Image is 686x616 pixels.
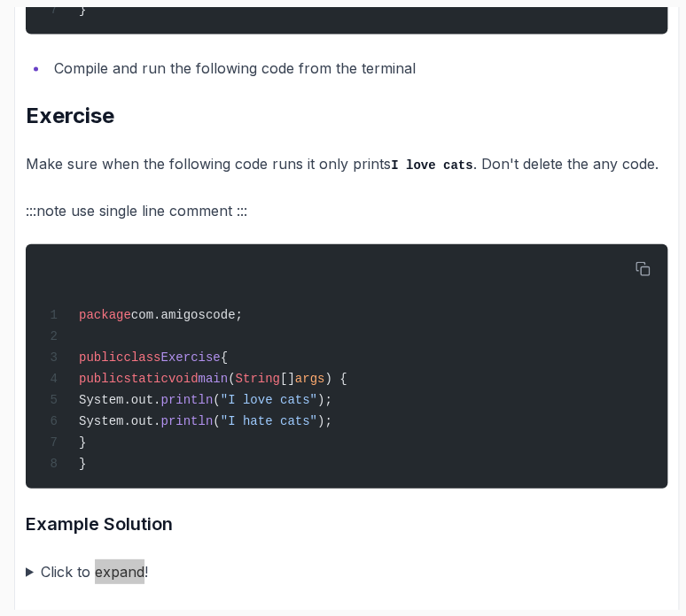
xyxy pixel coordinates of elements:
[198,372,228,386] span: main
[317,414,332,428] span: );
[26,510,667,538] h3: Example Solution
[79,414,160,428] span: System.out.
[26,198,667,223] p: :::note use single line comment :::
[131,308,243,322] span: com.amigoscode;
[160,393,213,407] span: println
[79,457,86,471] span: }
[324,372,347,386] span: ) {
[26,559,667,584] summary: Click to expand!
[26,102,667,130] h2: Exercise
[123,350,160,365] span: class
[79,435,86,450] span: }
[213,414,220,428] span: (
[168,372,199,386] span: void
[79,372,123,386] span: public
[123,372,168,386] span: static
[228,372,235,386] span: (
[295,372,325,386] span: args
[221,414,317,428] span: "I hate cats"
[79,308,131,322] span: package
[221,393,317,407] span: "I love cats"
[79,350,123,365] span: public
[235,372,279,386] span: String
[79,3,86,17] span: }
[213,393,220,407] span: (
[221,350,228,365] span: {
[26,151,667,177] p: Make sure when the following code runs it only prints . Don't delete the any code.
[79,393,160,407] span: System.out.
[160,414,213,428] span: println
[317,393,332,407] span: );
[280,372,295,386] span: []
[160,350,220,365] span: Exercise
[49,56,667,81] li: Compile and run the following code from the terminal
[391,158,472,173] code: I love cats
